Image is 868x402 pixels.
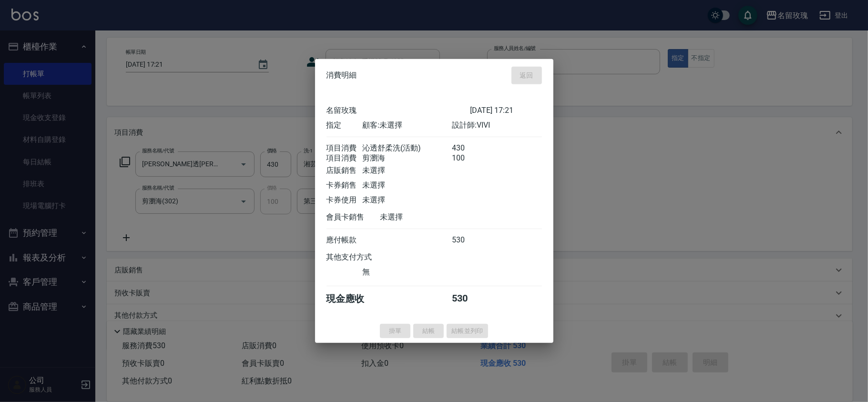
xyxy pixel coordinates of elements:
div: 名留玫瑰 [327,105,470,115]
div: 未選擇 [362,180,452,190]
div: 卡券使用 [327,195,362,205]
div: 現金應收 [327,292,380,305]
div: 沁透舒柔洗(活動) [362,143,452,153]
div: 設計師: VIVI [452,120,541,130]
div: 無 [362,267,452,277]
div: 未選擇 [362,195,452,205]
div: 其他支付方式 [327,252,398,262]
span: 消費明細 [327,70,357,80]
div: 店販銷售 [327,165,362,175]
div: [DATE] 17:21 [470,105,542,115]
div: 應付帳款 [327,235,362,245]
div: 未選擇 [380,212,470,222]
div: 剪瀏海 [362,153,452,163]
div: 530 [452,235,488,245]
div: 100 [452,153,488,163]
div: 430 [452,143,488,153]
div: 530 [452,292,488,305]
div: 項目消費 [327,143,362,153]
div: 會員卡銷售 [327,212,380,222]
div: 顧客: 未選擇 [362,120,452,130]
div: 卡券銷售 [327,180,362,190]
div: 未選擇 [362,165,452,175]
div: 指定 [327,120,362,130]
div: 項目消費 [327,153,362,163]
